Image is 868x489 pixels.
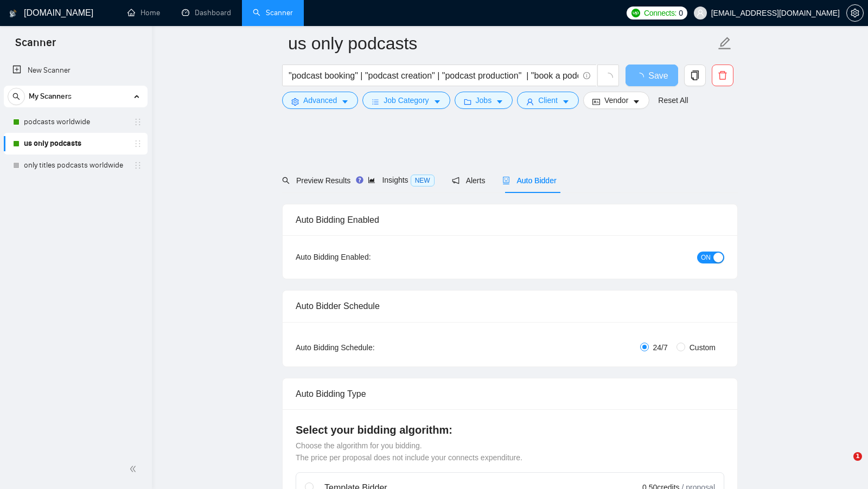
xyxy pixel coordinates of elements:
[8,93,24,100] span: search
[282,92,358,109] button: settingAdvancedcaret-down
[452,177,459,184] span: notification
[476,94,492,106] span: Jobs
[296,291,724,321] div: Auto Bidder Schedule
[685,70,705,80] span: copy
[384,94,429,106] span: Job Category
[464,98,471,106] span: folder
[635,73,648,81] span: loading
[303,94,337,106] span: Advanced
[455,92,513,109] button: folderJobscaret-down
[847,9,863,17] span: setting
[29,86,72,107] span: My Scanners
[133,161,142,170] span: holder
[289,69,578,82] input: Search Freelance Jobs...
[496,98,503,106] span: caret-down
[296,422,724,437] h4: Select your bidding algorithm:
[362,92,450,109] button: barsJob Categorycaret-down
[831,452,857,478] iframe: Intercom live chat
[133,139,142,148] span: holder
[129,464,140,474] span: double-left
[562,98,570,106] span: caret-down
[296,251,438,263] div: Auto Bidding Enabled:
[502,177,510,184] span: robot
[583,92,649,109] button: idcardVendorcaret-down
[296,441,522,462] span: Choose the algorithm for you bidding. The price per proposal does not include your connects expen...
[452,176,486,185] span: Alerts
[8,88,25,105] button: search
[133,118,142,126] span: holder
[291,98,299,106] span: setting
[341,98,349,106] span: caret-down
[684,65,706,86] button: copy
[253,8,293,17] a: searchScanner
[633,98,640,106] span: caret-down
[603,73,613,82] span: loading
[712,65,733,86] button: delete
[649,342,672,353] span: 24/7
[433,98,441,106] span: caret-down
[24,133,127,155] a: us only podcasts
[411,175,435,186] span: NEW
[355,175,365,185] div: Tooltip anchor
[368,176,375,184] span: area-chart
[853,452,862,461] span: 1
[517,92,579,109] button: userClientcaret-down
[685,342,720,353] span: Custom
[12,60,139,81] a: New Scanner
[182,8,231,17] a: dashboardDashboard
[712,70,733,80] span: delete
[282,176,350,185] span: Preview Results
[368,176,434,184] span: Insights
[644,7,676,19] span: Connects:
[583,72,590,79] span: info-circle
[631,9,640,17] img: upwork-logo.png
[4,60,148,81] li: New Scanner
[9,5,17,22] img: logo
[7,35,65,57] span: Scanner
[718,36,732,50] span: edit
[658,94,688,106] a: Reset All
[846,9,864,17] a: setting
[697,9,704,17] span: user
[592,98,600,106] span: idcard
[127,8,160,17] a: homeHome
[24,111,127,133] a: podcasts worldwide
[538,94,558,106] span: Client
[296,204,724,235] div: Auto Bidding Enabled
[288,30,716,57] input: Scanner name...
[679,7,683,19] span: 0
[4,86,148,176] li: My Scanners
[526,98,534,106] span: user
[502,176,556,185] span: Auto Bidder
[604,94,628,106] span: Vendor
[24,155,127,176] a: only titles podcasts worldwide
[846,4,864,22] button: setting
[282,177,290,184] span: search
[701,252,711,263] span: ON
[372,98,379,106] span: bars
[626,65,678,86] button: Save
[296,378,724,409] div: Auto Bidding Type
[296,342,438,353] div: Auto Bidding Schedule:
[648,69,668,82] span: Save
